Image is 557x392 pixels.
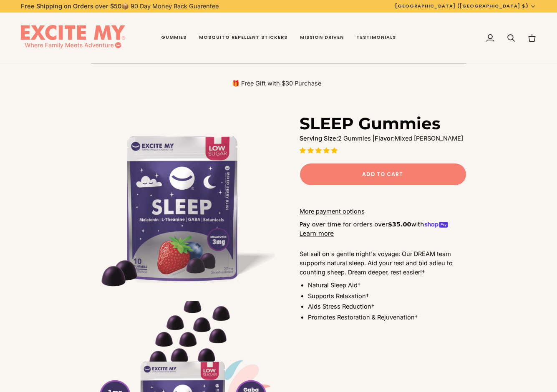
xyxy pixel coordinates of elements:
[389,3,542,10] button: [GEOGRAPHIC_DATA] ([GEOGRAPHIC_DATA] $)
[193,13,294,63] a: Mosquito Repellent Stickers
[300,147,339,154] span: 5.00 stars
[199,34,287,41] span: Mosquito Repellent Stickers
[308,291,466,301] li: Supports Relaxation†
[21,3,121,10] strong: Free Shipping on Orders over $50
[91,113,279,301] img: SLEEP Gummies
[350,13,402,63] a: Testimonials
[362,171,403,178] span: Add to Cart
[294,13,350,63] a: Mission Driven
[300,113,441,134] h1: SLEEP Gummies
[308,313,466,322] li: Promotes Restoration & Rejuvenation†
[21,2,219,11] p: 📦 90 Day Money Back Guarentee
[91,79,462,88] p: 🎁 Free Gift with $30 Purchase
[300,134,466,143] p: 2 Gummies | Mixed [PERSON_NAME]
[308,302,466,311] li: Aids Stress Reduction†
[375,135,395,142] strong: Flavor:
[308,281,466,290] li: Natural Sleep Aid†
[155,13,193,63] a: Gummies
[300,135,338,142] strong: Serving Size:
[356,34,396,41] span: Testimonials
[161,34,187,41] span: Gummies
[300,207,466,216] a: More payment options
[21,25,125,51] img: EXCITE MY®
[300,250,453,276] span: Set sail on a gentle night's voyage: Our DREAM team supports natural sleep. Aid your rest and bid...
[300,34,344,41] span: Mission Driven
[300,163,466,186] button: Add to Cart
